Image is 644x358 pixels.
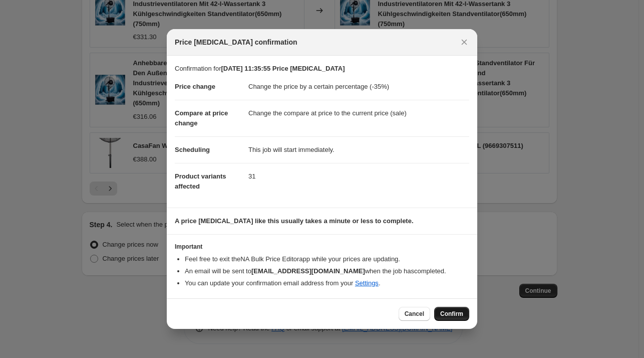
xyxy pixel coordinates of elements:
span: Confirm [440,310,463,318]
button: Close [457,35,471,49]
span: Scheduling [175,146,210,153]
a: Settings [355,279,379,287]
span: Cancel [405,310,424,318]
b: A price [MEDICAL_DATA] like this usually takes a minute or less to complete. [175,217,414,225]
dd: This job will start immediately. [248,136,469,163]
dd: 31 [248,163,469,190]
dd: Change the price by a certain percentage (-35%) [248,74,469,100]
b: [EMAIL_ADDRESS][DOMAIN_NAME] [251,267,365,275]
li: An email will be sent to when the job has completed . [185,266,469,276]
li: Feel free to exit the NA Bulk Price Editor app while your prices are updating. [185,254,469,264]
li: You can update your confirmation email address from your . [185,278,469,288]
span: Price [MEDICAL_DATA] confirmation [175,37,297,47]
span: Compare at price change [175,109,228,127]
p: Confirmation for [175,64,469,74]
button: Cancel [399,307,430,321]
button: Confirm [434,307,469,321]
span: Product variants affected [175,172,226,190]
dd: Change the compare at price to the current price (sale) [248,100,469,126]
b: [DATE] 11:35:55 Price [MEDICAL_DATA] [221,65,345,72]
h3: Important [175,243,469,251]
span: Price change [175,83,215,90]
